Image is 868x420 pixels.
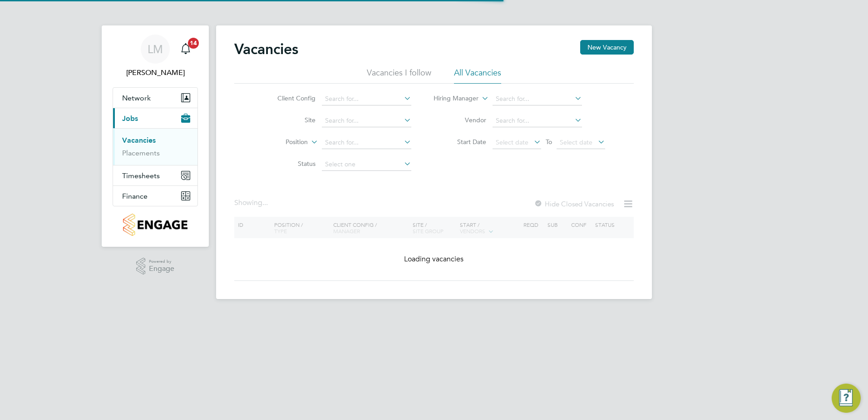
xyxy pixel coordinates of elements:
label: Position [256,138,308,147]
a: Vacancies [122,136,156,145]
nav: Main navigation [102,25,209,247]
input: Search for... [322,115,411,127]
a: 14 [177,35,195,64]
button: New Vacancy [580,40,634,55]
li: All Vacancies [454,67,501,84]
button: Jobs [113,108,197,128]
span: ... [262,198,268,207]
input: Search for... [322,136,411,149]
span: Finance [122,192,148,200]
label: Client Config [263,94,316,102]
button: Finance [113,186,197,206]
a: Placements [122,149,160,157]
span: Powered by [149,258,174,265]
label: Start Date [434,138,486,146]
label: Site [263,116,316,124]
span: LM [148,43,163,55]
span: 14 [188,38,199,49]
button: Timesheets [113,165,197,185]
li: Vacancies I follow [367,67,431,84]
a: Go to home page [113,214,198,236]
h2: Vacancies [234,40,298,58]
a: LM[PERSON_NAME] [113,35,198,78]
input: Search for... [493,115,582,127]
span: Select date [560,138,592,146]
div: Showing [234,198,270,208]
label: Hiring Manager [426,94,478,103]
span: Timesheets [122,171,160,180]
label: Hide Closed Vacancies [534,200,614,208]
label: Status [263,160,316,168]
a: Powered byEngage [136,258,175,275]
span: Engage [149,265,174,273]
input: Search for... [322,93,411,105]
label: Vendor [434,116,486,124]
button: Network [113,88,197,108]
span: Select date [496,138,528,146]
img: countryside-properties-logo-retina.png [123,214,187,236]
span: Network [122,94,151,102]
div: Jobs [113,128,197,165]
input: Select one [322,158,411,171]
button: Engage Resource Center [832,384,861,413]
input: Search for... [493,93,582,105]
span: Jobs [122,114,138,123]
span: To [543,136,555,148]
span: Lauren Morton [113,67,198,78]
